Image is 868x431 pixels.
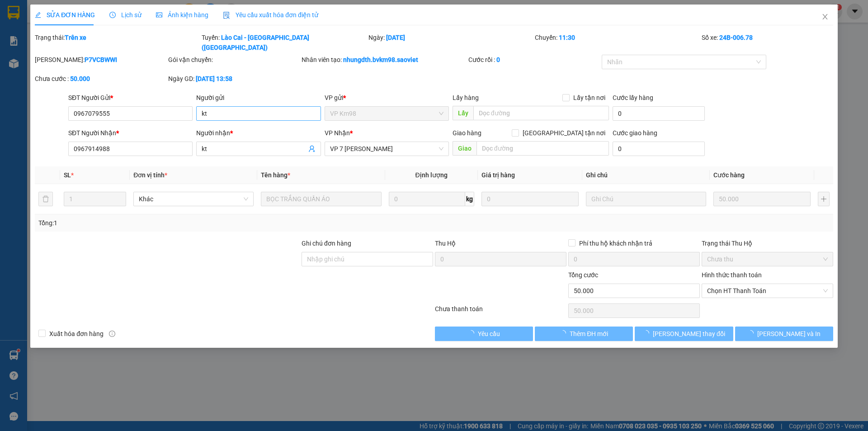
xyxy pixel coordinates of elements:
[821,13,829,20] span: close
[453,94,479,101] span: Lấy hàng
[65,34,86,41] b: Trên xe
[386,34,405,41] b: [DATE]
[64,171,71,179] span: SL
[196,128,321,138] div: Người nhận
[496,56,500,63] b: 0
[434,304,567,320] div: Chưa thanh toán
[570,329,608,339] span: Thêm ĐH mới
[534,33,701,52] div: Chuyến:
[435,240,456,247] span: Thu Hộ
[35,12,41,18] span: edit
[109,11,142,19] span: Lịch sử
[325,129,350,137] span: VP Nhận
[35,74,166,84] div: Chưa cước :
[586,192,706,206] input: Ghi Chú
[435,327,533,341] button: Yêu cầu
[223,11,318,19] span: Yêu cầu xuất hóa đơn điện tử
[481,192,579,206] input: 0
[38,218,335,228] div: Tổng: 1
[168,55,300,65] div: Gói vận chuyển:
[643,330,653,336] span: loading
[757,329,821,339] span: [PERSON_NAME] và In
[302,252,433,266] input: Ghi chú đơn hàng
[109,331,115,337] span: info-circle
[133,171,167,179] span: Đơn vị tính
[330,142,443,156] span: VP 7 Phạm Văn Đồng
[613,142,705,156] input: Cước giao hàng
[560,330,570,336] span: loading
[707,252,828,266] span: Chưa thu
[453,129,481,137] span: Giao hàng
[747,330,757,336] span: loading
[453,106,473,120] span: Lấy
[568,271,598,279] span: Tổng cước
[196,93,321,103] div: Người gửi
[702,238,833,248] div: Trạng thái Thu Hộ
[415,171,448,179] span: Định lượng
[582,166,710,184] th: Ghi chú
[70,75,90,82] b: 50.000
[34,33,201,52] div: Trạng thái:
[635,327,733,341] button: [PERSON_NAME] thay đổi
[465,192,474,206] span: kg
[719,34,753,41] b: 24B-006.78
[330,107,443,120] span: VP Km98
[261,192,381,206] input: VD: Bàn, Ghế
[468,55,600,65] div: Cước rồi :
[613,106,705,121] input: Cước lấy hàng
[343,56,418,63] b: nhungdth.bvkm98.saoviet
[481,171,515,179] span: Giá trị hàng
[519,128,609,138] span: [GEOGRAPHIC_DATA] tận nơi
[368,33,534,52] div: Ngày:
[302,55,467,65] div: Nhân viên tạo:
[261,171,290,179] span: Tên hàng
[707,284,828,298] span: Chọn HT Thanh Toán
[46,329,107,339] span: Xuất hóa đơn hàng
[308,145,316,152] span: user-add
[38,192,53,206] button: delete
[653,329,725,339] span: [PERSON_NAME] thay đổi
[735,327,833,341] button: [PERSON_NAME] và In
[35,55,166,65] div: [PERSON_NAME]:
[818,192,830,206] button: plus
[201,33,368,52] div: Tuyến:
[453,141,476,156] span: Giao
[35,11,95,19] span: SỬA ĐƠN HÀNG
[302,240,351,247] label: Ghi chú đơn hàng
[223,12,230,19] img: icon
[559,34,575,41] b: 11:30
[85,56,117,63] b: P7VCBWWI
[576,238,656,248] span: Phí thu hộ khách nhận trả
[68,128,193,138] div: SĐT Người Nhận
[701,33,834,52] div: Số xe:
[812,5,838,30] button: Close
[478,329,500,339] span: Yêu cầu
[570,93,609,103] span: Lấy tận nơi
[468,330,478,336] span: loading
[713,171,745,179] span: Cước hàng
[68,93,193,103] div: SĐT Người Gửi
[702,271,762,279] label: Hình thức thanh toán
[168,74,300,84] div: Ngày GD:
[476,141,609,156] input: Dọc đường
[535,327,633,341] button: Thêm ĐH mới
[139,192,248,206] span: Khác
[156,11,208,19] span: Ảnh kiện hàng
[202,34,309,51] b: Lào Cai - [GEOGRAPHIC_DATA] ([GEOGRAPHIC_DATA])
[613,94,653,101] label: Cước lấy hàng
[713,192,811,206] input: 0
[325,93,449,103] div: VP gửi
[473,106,609,120] input: Dọc đường
[613,129,657,137] label: Cước giao hàng
[109,12,116,18] span: clock-circle
[196,75,232,82] b: [DATE] 13:58
[156,12,162,18] span: picture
